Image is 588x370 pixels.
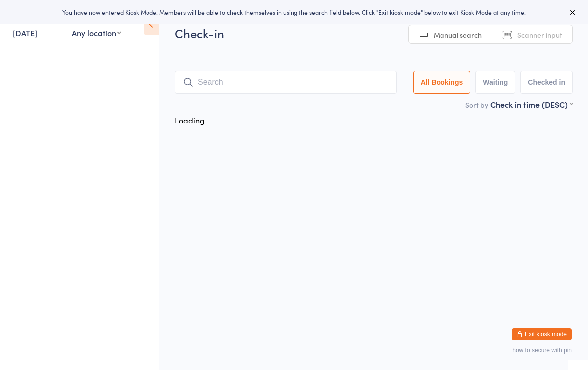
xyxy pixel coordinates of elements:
[475,71,515,94] button: Waiting
[490,99,573,110] div: Check in time (DESC)
[517,30,562,40] span: Scanner input
[175,115,211,125] div: Loading...
[465,100,488,110] label: Sort by
[72,27,121,38] div: Any location
[16,8,572,16] div: You have now entered Kiosk Mode. Members will be able to check themselves in using the search fie...
[13,27,37,38] a: [DATE]
[512,328,572,340] button: Exit kiosk mode
[175,25,573,41] h2: Check-in
[175,71,397,94] input: Search
[512,347,572,354] button: how to secure with pin
[413,71,471,94] button: All Bookings
[520,71,573,94] button: Checked in
[434,30,482,40] span: Manual search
